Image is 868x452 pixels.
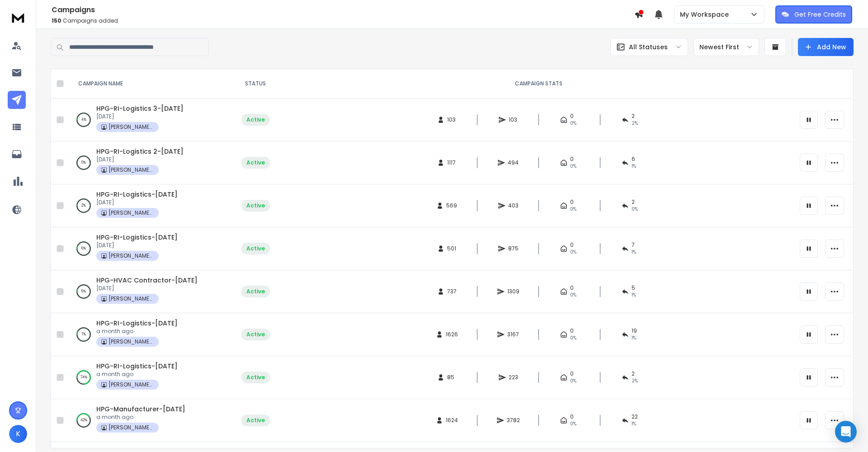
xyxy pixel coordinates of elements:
[508,202,519,209] span: 403
[632,334,636,342] span: 1 %
[96,328,178,335] p: a month ago
[570,155,574,163] span: 0
[96,414,185,421] p: a month ago
[246,202,265,209] div: Active
[632,163,636,170] span: 1 %
[509,374,518,381] span: 223
[570,420,576,428] span: 0%
[835,421,857,443] div: Open Intercom Messenger
[96,242,178,249] p: [DATE]
[570,413,574,420] span: 0
[80,373,87,382] p: 74 %
[96,362,178,371] a: HPG-RI-Logistics-[DATE]
[96,405,185,414] a: HPG-Manufacturer-[DATE]
[52,17,634,24] p: Campaigns added
[52,5,634,15] h1: Campaigns
[508,245,519,252] span: 875
[632,284,635,292] span: 5
[632,377,638,385] span: 2 %
[507,288,519,295] span: 1309
[447,116,456,123] span: 103
[632,198,635,206] span: 2
[81,158,86,167] p: 0 %
[81,330,86,339] p: 7 %
[446,202,457,209] span: 569
[570,249,576,256] span: 0%
[570,284,574,292] span: 0
[632,292,636,299] span: 1 %
[693,38,759,56] button: Newest First
[246,159,265,166] div: Active
[108,166,154,174] p: [PERSON_NAME] Property Group
[108,209,154,217] p: [PERSON_NAME] Property Group
[108,424,154,431] p: [PERSON_NAME] Property Group
[570,327,574,334] span: 0
[283,69,794,99] th: CAMPAIGN STATS
[570,370,574,377] span: 0
[632,241,635,249] span: 7
[96,319,178,328] a: HPG-RI-Logistics-[DATE]
[632,249,636,256] span: 1 %
[570,241,574,249] span: 0
[447,288,457,295] span: 737
[508,159,519,166] span: 494
[67,399,228,442] td: 42%HPG-Manufacturer-[DATE]a month ago[PERSON_NAME] Property Group
[81,115,86,124] p: 4 %
[570,292,576,299] span: 0%
[80,416,87,425] p: 42 %
[108,381,154,388] p: [PERSON_NAME] Property Group
[246,417,265,424] div: Active
[67,184,228,227] td: 2%HPG-RI-Logistics-[DATE][DATE][PERSON_NAME] Property Group
[96,104,184,113] span: HPG-RI-Logistics 3-[DATE]
[96,199,178,206] p: [DATE]
[629,42,668,52] p: All Statuses
[67,270,228,313] td: 6%HPG-HVAC Contractor-[DATE][DATE][PERSON_NAME] Property Group
[246,245,265,252] div: Active
[67,141,228,184] td: 0%HPG-RI-Logistics 2-[DATE][DATE][PERSON_NAME] Property Group
[570,334,576,342] span: 0%
[96,233,178,242] a: HPG-RI-Logistics-[DATE]
[9,9,27,26] img: logo
[632,155,635,163] span: 6
[108,295,154,302] p: [PERSON_NAME] Property Group
[447,159,456,166] span: 1117
[570,120,576,127] span: 0%
[570,163,576,170] span: 0%
[246,374,265,381] div: Active
[680,10,732,19] p: My Workspace
[81,201,86,210] p: 2 %
[96,190,178,199] span: HPG-RI-Logistics-[DATE]
[570,377,576,385] span: 0%
[96,371,178,378] p: a month ago
[67,313,228,356] td: 7%HPG-RI-Logistics-[DATE]a month ago[PERSON_NAME] Property Group
[67,99,228,141] td: 4%HPG-RI-Logistics 3-[DATE][DATE][PERSON_NAME] Property Group
[632,206,638,213] span: 0 %
[509,116,518,123] span: 103
[798,38,854,56] button: Add New
[632,113,635,120] span: 2
[52,17,61,24] span: 150
[96,276,198,285] a: HPG-HVAC Contractor-[DATE]
[96,285,198,292] p: [DATE]
[96,156,184,163] p: [DATE]
[632,370,635,377] span: 2
[246,331,265,338] div: Active
[447,245,456,252] span: 501
[67,227,228,270] td: 6%HPG-RI-Logistics-[DATE][DATE][PERSON_NAME] Property Group
[67,356,228,399] td: 74%HPG-RI-Logistics-[DATE]a month ago[PERSON_NAME] Property Group
[9,425,27,443] button: K
[228,69,283,99] th: STATUS
[632,120,638,127] span: 2 %
[108,252,154,259] p: [PERSON_NAME] Property Group
[632,327,637,334] span: 19
[507,331,519,338] span: 3167
[246,116,265,123] div: Active
[446,417,458,424] span: 1624
[570,113,574,120] span: 0
[570,198,574,206] span: 0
